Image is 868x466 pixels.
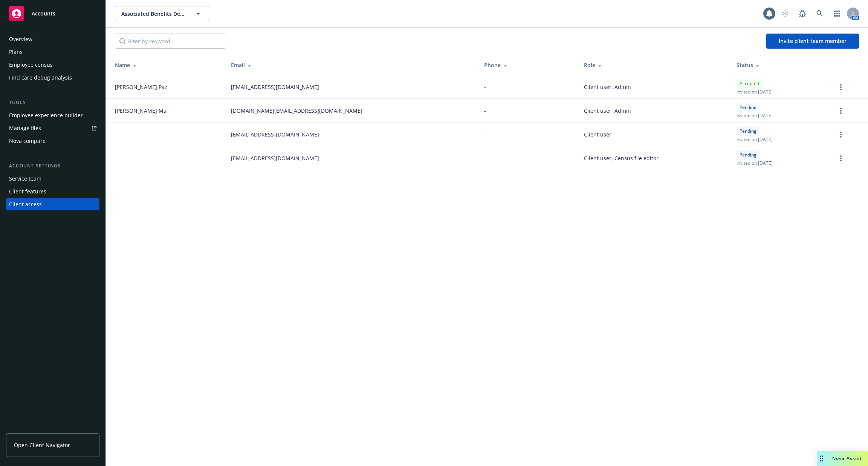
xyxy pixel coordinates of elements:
div: Service team [9,173,41,185]
span: Client user, Census file editor [584,154,659,162]
a: Manage files [6,122,99,134]
div: Drag to move [817,451,826,466]
a: Find care debug analysis [6,72,99,84]
a: more [836,83,845,92]
button: Invite client team member [766,34,859,49]
span: [DOMAIN_NAME][EMAIL_ADDRESS][DOMAIN_NAME] [231,107,362,115]
div: Name [115,61,219,69]
span: - [484,154,486,162]
span: Client user, Admin [584,107,631,115]
span: Invited on [DATE] [737,112,773,119]
div: Tools [6,99,99,106]
div: Employee experience builder [9,109,83,121]
span: Client user [584,130,611,138]
span: Accepted [740,80,759,87]
a: more [836,130,845,139]
span: - [484,130,486,138]
div: Client features [9,185,46,198]
span: Invited on [DATE] [737,136,773,143]
span: [PERSON_NAME] Paz [115,83,167,91]
div: Role [584,61,725,69]
a: Employee experience builder [6,109,99,121]
a: Report a Bug [795,6,810,21]
div: Find care debug analysis [9,72,72,84]
span: - [484,83,486,91]
div: Client access [9,198,42,210]
span: Invited on [DATE] [737,89,773,95]
span: Associated Benefits Design [121,10,186,18]
a: more [836,106,845,115]
div: Phone [484,61,572,69]
a: Overview [6,33,99,45]
input: Filter by keyword... [115,34,226,49]
a: Client features [6,185,99,198]
a: Switch app [830,6,845,21]
div: Manage files [9,122,41,134]
a: more [836,154,845,163]
button: Nova Assist [817,451,868,466]
div: Account settings [6,162,99,170]
a: Search [812,6,827,21]
span: Invited on [DATE] [737,160,773,166]
span: Open Client Navigator [14,441,70,449]
span: Pending [740,152,756,158]
button: Associated Benefits Design [115,6,209,21]
div: Overview [9,33,32,45]
span: - [484,107,486,115]
span: Pending [740,104,756,111]
div: Email [231,61,472,69]
a: Start snowing [778,6,793,21]
a: Nova compare [6,135,99,147]
div: Plans [9,46,23,58]
span: [EMAIL_ADDRESS][DOMAIN_NAME] [231,130,319,138]
div: Status [737,61,824,69]
span: [PERSON_NAME] Ma [115,107,167,115]
a: Employee census [6,59,99,71]
span: Client user, Admin [584,83,631,91]
span: Accounts [32,11,55,17]
a: Client access [6,198,99,210]
span: Pending [740,128,756,135]
div: Employee census [9,59,53,71]
a: Accounts [6,3,99,24]
a: Plans [6,46,99,58]
span: Nova Assist [832,455,862,461]
span: [EMAIL_ADDRESS][DOMAIN_NAME] [231,154,319,162]
span: [EMAIL_ADDRESS][DOMAIN_NAME] [231,83,319,91]
a: Service team [6,173,99,185]
div: Nova compare [9,135,46,147]
span: Invite client team member [779,37,847,44]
